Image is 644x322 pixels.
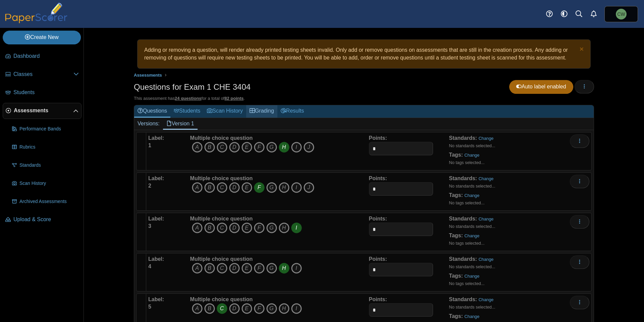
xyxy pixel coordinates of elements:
b: Tags: [449,273,463,279]
b: Label: [148,175,164,181]
small: No standards selected... [449,224,495,229]
i: A [192,263,203,274]
a: Dashboard [3,48,82,65]
i: B [204,263,215,274]
span: Archived Assessments [19,198,79,205]
span: Scan History [19,180,79,187]
button: More options [570,296,589,309]
i: E [241,182,252,193]
i: A [192,303,203,314]
i: H [279,263,289,274]
i: H [279,142,289,153]
i: B [204,142,215,153]
a: Rubrics [9,139,82,155]
img: PaperScorer [3,3,70,23]
b: Multiple choice question [190,216,253,222]
a: Standards [9,157,82,173]
small: No standards selected... [449,184,495,189]
span: Assessments [134,73,162,78]
span: Auto label enabled [516,84,566,89]
h1: Questions for Exam 1 CHE 3404 [134,81,251,93]
a: Change [465,193,480,198]
b: 1 [148,143,151,148]
b: Points: [369,135,387,141]
small: No standards selected... [449,264,495,269]
span: Christian Wallen [617,12,625,16]
small: No tags selected... [449,200,485,205]
b: 5 [148,304,151,310]
a: Archived Assessments [9,194,82,210]
span: Students [13,89,79,96]
i: I [291,223,302,233]
a: Scan History [9,175,82,192]
span: Classes [13,71,73,78]
div: This assessment has for a total of . [134,95,594,102]
a: Classes [3,67,82,83]
i: A [192,182,203,193]
i: G [266,223,277,233]
i: J [304,142,314,153]
i: F [254,223,265,233]
i: E [241,263,252,274]
b: Standards: [449,256,477,262]
i: H [279,182,289,193]
b: Multiple choice question [190,296,253,302]
a: Christian Wallen [604,6,638,22]
a: Change [479,176,494,181]
b: Standards: [449,135,477,141]
i: E [241,223,252,233]
a: Change [465,314,480,319]
a: Grading [246,105,277,118]
a: Version 1 [163,118,198,129]
i: I [291,182,302,193]
b: Standards: [449,175,477,181]
i: C [217,182,227,193]
b: Label: [148,256,164,262]
small: No standards selected... [449,305,495,310]
span: Christian Wallen [616,9,627,19]
a: Scan History [204,105,246,118]
b: Standards: [449,216,477,222]
a: Students [170,105,204,118]
b: Multiple choice question [190,135,253,141]
i: E [241,142,252,153]
b: Label: [148,216,164,222]
button: More options [570,255,589,269]
a: Change [479,297,494,302]
i: B [204,303,215,314]
a: PaperScorer [3,18,70,24]
i: F [254,263,265,274]
button: More options [570,215,589,229]
small: No tags selected... [449,241,485,246]
i: C [217,223,227,233]
b: Tags: [449,152,463,158]
b: 3 [148,223,151,229]
i: I [291,263,302,274]
i: G [266,303,277,314]
span: Assessments [14,107,73,114]
i: D [229,303,240,314]
b: Label: [148,296,164,302]
a: Upload & Score [3,212,82,228]
span: Standards [19,162,79,169]
b: Tags: [449,233,463,238]
a: Change [479,257,494,262]
i: I [291,303,302,314]
a: Performance Bands [9,121,82,137]
i: F [254,142,265,153]
i: C [217,303,227,314]
i: F [254,182,265,193]
i: H [279,303,289,314]
a: Change [465,153,480,158]
div: Versions: [134,118,163,129]
i: D [229,223,240,233]
b: Points: [369,296,387,302]
b: Multiple choice question [190,175,253,181]
i: G [266,182,277,193]
small: No standards selected... [449,143,495,148]
a: Change [479,136,494,141]
div: Adding or removing a question, will render already printed testing sheets invalid. Only add or re... [141,43,587,65]
a: Auto label enabled [509,80,573,93]
a: Change [465,274,480,279]
i: J [304,182,314,193]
